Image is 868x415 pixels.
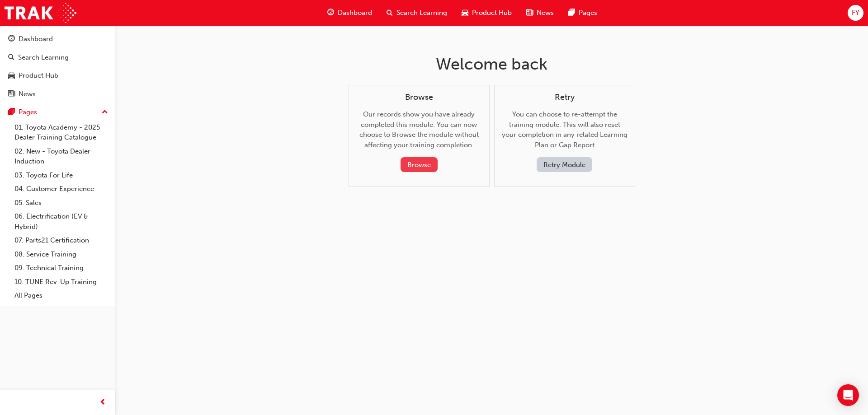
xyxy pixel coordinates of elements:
[18,52,69,63] div: Search Learning
[568,7,575,19] span: pages-icon
[537,157,592,172] button: Retry Module
[4,31,112,47] a: Dashboard
[327,7,334,19] span: guage-icon
[11,182,112,196] a: 04. Customer Experience
[11,247,112,261] a: 08. Service Training
[462,7,468,19] span: car-icon
[356,93,482,103] h4: Browse
[19,34,53,44] div: Dashboard
[19,89,36,99] div: News
[11,261,112,275] a: 09. Technical Training
[852,8,859,18] span: FY
[11,145,112,168] a: 02. New - Toyota Dealer Induction
[526,7,533,19] span: news-icon
[349,54,635,74] h1: Welcome back
[99,397,106,408] span: prev-icon
[454,4,519,22] a: car-iconProduct Hub
[4,67,112,84] a: Product Hub
[356,93,482,173] div: Our records show you have already completed this module. You can now choose to Browse the module ...
[338,8,372,18] span: Dashboard
[11,275,112,289] a: 10. TUNE Rev-Up Training
[8,35,15,43] span: guage-icon
[401,157,438,172] button: Browse
[379,4,454,22] a: search-iconSearch Learning
[4,86,112,103] a: News
[4,29,112,104] button: DashboardSearch LearningProduct HubNews
[320,4,379,22] a: guage-iconDashboard
[11,289,112,303] a: All Pages
[8,90,15,98] span: news-icon
[387,7,393,19] span: search-icon
[502,93,627,173] div: You can choose to re-attempt the training module. This will also reset your completion in any rel...
[502,93,627,103] h4: Retry
[19,70,58,81] div: Product Hub
[396,8,447,18] span: Search Learning
[4,104,112,121] button: Pages
[8,72,15,80] span: car-icon
[8,108,15,117] span: pages-icon
[11,210,112,233] a: 06. Electrification (EV & Hybrid)
[519,4,561,22] a: news-iconNews
[579,8,597,18] span: Pages
[102,107,108,118] span: up-icon
[537,8,554,18] span: News
[8,54,14,62] span: search-icon
[5,3,76,23] img: Trak
[848,5,863,21] button: FY
[11,168,112,182] a: 03. Toyota For Life
[4,49,112,66] a: Search Learning
[11,121,112,145] a: 01. Toyota Academy - 2025 Dealer Training Catalogue
[561,4,604,22] a: pages-iconPages
[19,107,37,117] div: Pages
[472,8,512,18] span: Product Hub
[837,384,859,406] div: Open Intercom Messenger
[11,196,112,210] a: 05. Sales
[11,233,112,247] a: 07. Parts21 Certification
